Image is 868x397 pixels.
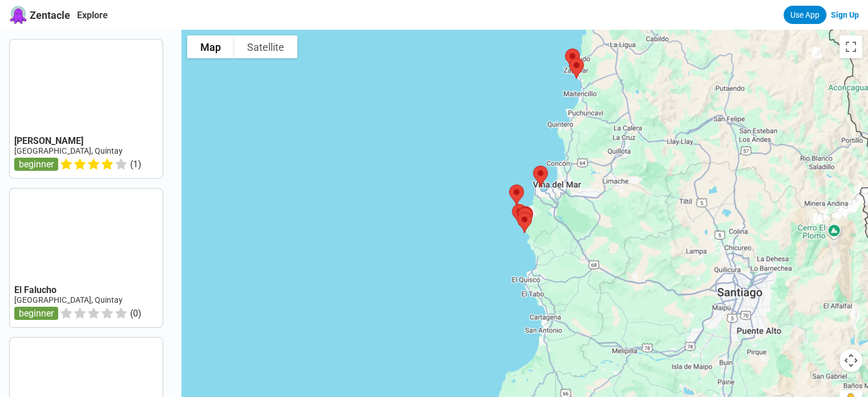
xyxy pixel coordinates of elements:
[30,9,70,21] span: Zentacle
[831,10,859,19] a: Sign Up
[9,6,27,24] img: Zentacle logo
[9,6,70,24] a: Zentacle logoZentacle
[187,35,234,58] button: Show street map
[14,295,123,304] a: [GEOGRAPHIC_DATA], Quintay
[839,35,862,58] button: Toggle fullscreen view
[14,146,123,155] a: [GEOGRAPHIC_DATA], Quintay
[839,349,862,372] button: Map camera controls
[784,6,826,24] a: Use App
[234,35,297,58] button: Show satellite imagery
[77,10,108,21] a: Explore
